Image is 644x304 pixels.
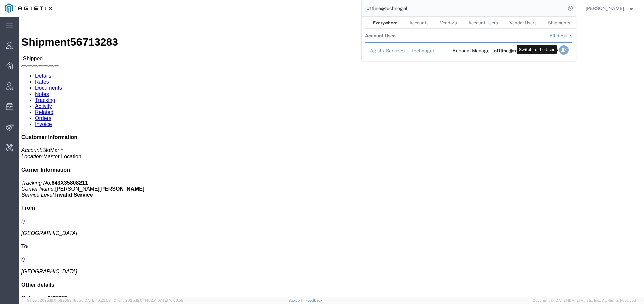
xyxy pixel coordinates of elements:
[84,298,111,302] span: [DATE] 10:22:58
[114,298,183,302] span: Client: 2025.19.0-1f462a1
[535,47,551,54] div: Active
[365,29,576,61] table: Search Results
[5,3,52,13] img: logo
[509,20,537,25] span: Vendor Users
[409,20,429,25] span: Accounts
[19,17,644,297] iframe: FS Legacy Container
[411,47,443,54] div: Technogel
[585,4,635,12] button: [PERSON_NAME]
[452,47,485,54] div: Account Manager
[494,48,535,53] span: offline@technogel
[365,29,395,42] th: Account User
[362,0,566,16] input: Search for shipment number, reference number
[533,298,636,303] span: Copyright © [DATE]-[DATE] Agistix Inc., All Rights Reserved
[305,298,322,302] a: Feedback
[494,47,526,54] div: offline@technogel.com
[370,47,402,54] div: Agistix Services
[440,20,457,25] span: Vendors
[373,20,398,25] span: Everywhere
[288,298,305,302] a: Support
[468,20,498,25] span: Account Users
[586,5,624,12] span: Abbie Wilkiemeyer
[27,298,111,302] span: Server: 2025.19.0-b9208248b56
[156,298,183,302] span: [DATE] 10:06:59
[549,33,572,38] a: View all account users found by criterion
[548,20,570,25] span: Shipments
